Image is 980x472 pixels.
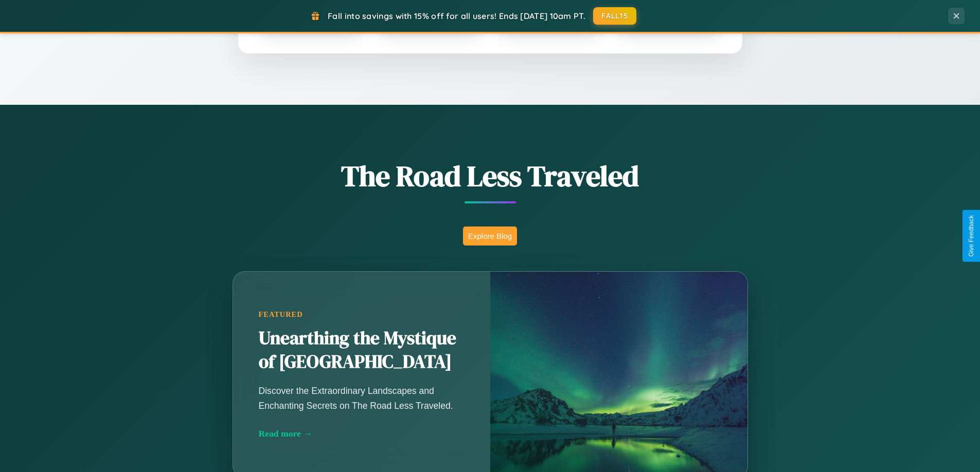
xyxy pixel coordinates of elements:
button: Explore Blog [463,226,517,246]
p: Discover the Extraordinary Landscapes and Enchanting Secrets on The Road Less Traveled. [259,384,465,412]
div: Featured [259,310,465,319]
div: Read more → [259,428,465,439]
h1: The Road Less Traveled [182,156,799,196]
h2: Unearthing the Mystique of [GEOGRAPHIC_DATA] [259,327,465,374]
div: Give Feedback [968,215,975,257]
span: Fall into savings with 15% off for all users! Ends [DATE] 10am PT. [328,11,585,21]
button: FALL15 [593,7,636,25]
